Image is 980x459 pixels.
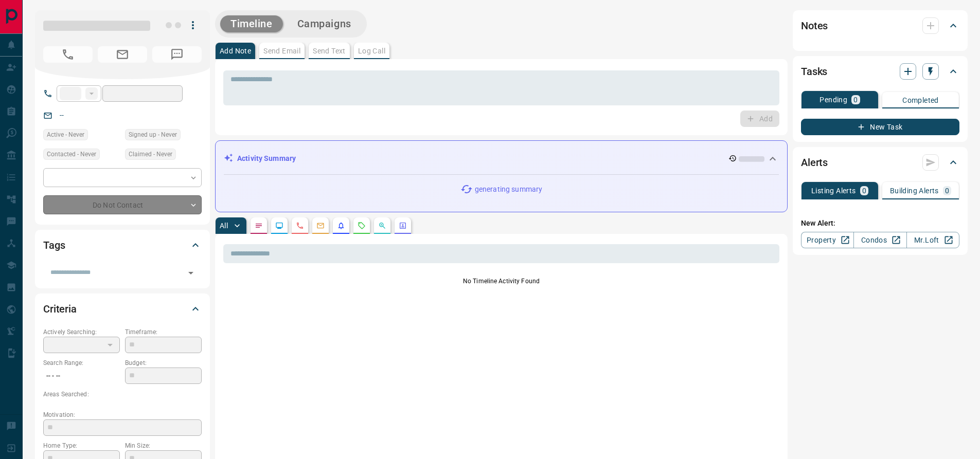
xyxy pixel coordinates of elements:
[43,410,202,419] p: Motivation:
[43,390,202,399] p: Areas Searched:
[43,301,77,317] h2: Criteria
[152,46,202,63] span: No Number
[43,441,120,450] p: Home Type:
[945,187,949,194] p: 0
[220,222,228,229] p: All
[902,97,939,104] p: Completed
[801,119,959,135] button: New Task
[220,47,251,54] p: Add Note
[853,96,858,103] p: 0
[43,368,120,384] p: -- - --
[890,187,939,194] p: Building Alerts
[125,358,202,368] p: Budget:
[475,184,542,195] p: generating summary
[862,187,866,194] p: 0
[47,149,96,159] span: Contacted - Never
[287,15,362,32] button: Campaigns
[275,222,283,230] svg: Lead Browsing Activity
[337,222,345,230] svg: Listing Alerts
[811,187,856,194] p: Listing Alerts
[358,222,366,230] svg: Requests
[801,232,854,248] a: Property
[801,13,959,38] div: Notes
[223,277,779,286] p: No Timeline Activity Found
[378,222,386,230] svg: Opportunities
[801,17,828,34] h2: Notes
[47,130,84,140] span: Active - Never
[255,222,263,230] svg: Notes
[184,266,198,280] button: Open
[906,232,959,248] a: Mr.Loft
[801,154,828,171] h2: Alerts
[98,46,147,63] span: No Email
[801,59,959,84] div: Tasks
[125,327,202,337] p: Timeframe:
[129,149,172,159] span: Claimed - Never
[399,222,407,230] svg: Agent Actions
[819,96,847,103] p: Pending
[801,150,959,175] div: Alerts
[43,46,93,63] span: No Number
[853,232,906,248] a: Condos
[43,358,120,368] p: Search Range:
[801,218,959,229] p: New Alert:
[237,153,296,164] p: Activity Summary
[129,130,177,140] span: Signed up - Never
[125,441,202,450] p: Min Size:
[43,195,202,214] div: Do Not Contact
[43,237,65,253] h2: Tags
[224,149,779,168] div: Activity Summary
[43,297,202,321] div: Criteria
[43,327,120,337] p: Actively Searching:
[316,222,325,230] svg: Emails
[43,233,202,258] div: Tags
[220,15,283,32] button: Timeline
[60,111,64,119] a: --
[801,63,827,80] h2: Tasks
[296,222,304,230] svg: Calls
